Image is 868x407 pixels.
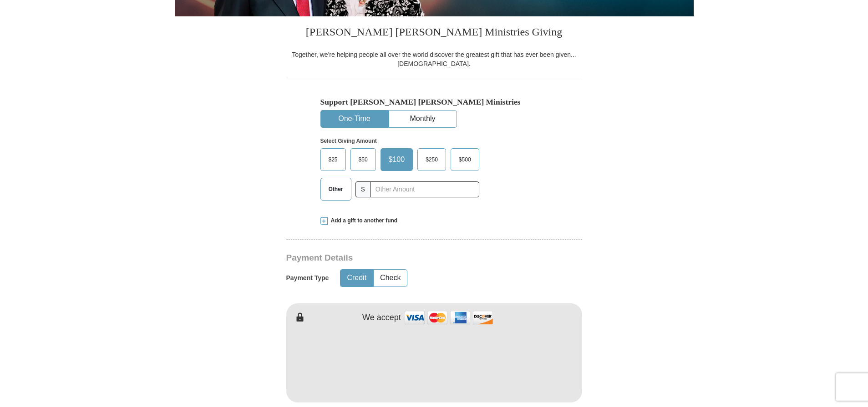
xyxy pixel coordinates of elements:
[286,16,582,50] h3: [PERSON_NAME] [PERSON_NAME] Ministries Giving
[328,217,398,225] span: Add a gift to another fund
[384,153,410,166] span: $100
[403,308,494,327] img: credit cards accepted
[454,153,476,166] span: $500
[320,97,548,107] h5: Support [PERSON_NAME] [PERSON_NAME] Ministries
[354,153,372,166] span: $50
[389,111,457,127] button: Monthly
[286,253,518,263] h3: Payment Details
[324,153,342,166] span: $25
[374,270,407,286] button: Check
[324,182,348,196] span: Other
[370,181,479,197] input: Other Amount
[286,274,329,282] h5: Payment Type
[421,153,442,166] span: $250
[320,138,377,144] strong: Select Giving Amount
[362,313,401,323] h4: We accept
[355,181,371,197] span: $
[340,270,373,286] button: Credit
[321,111,388,127] button: One-Time
[286,50,582,68] div: Together, we're helping people all over the world discover the greatest gift that has ever been g...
